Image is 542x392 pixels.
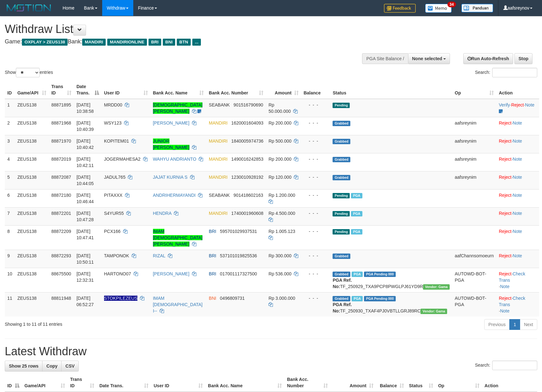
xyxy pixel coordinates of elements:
[500,284,510,289] a: Note
[231,120,263,125] span: Copy 1620001604093 to clipboard
[268,193,295,198] span: Rp 1.200.000
[301,81,330,99] th: Balance
[452,81,496,99] th: Op: activate to sort column ascending
[452,171,496,189] td: aafsreynim
[5,268,15,292] td: 10
[206,81,266,99] th: Bank Acc. Number: activate to sort column ascending
[513,253,522,258] a: Note
[499,120,512,125] a: Reject
[333,157,350,162] span: Grabbed
[333,229,350,235] span: Pending
[484,319,510,330] a: Previous
[384,4,416,13] img: Feedback.jpg
[16,68,40,77] select: Showentries
[496,292,539,317] td: · ·
[209,253,216,258] span: BRI
[330,374,376,392] th: Amount: activate to sort column ascending
[205,374,284,392] th: Bank Acc. Name: activate to sort column ascending
[5,225,15,250] td: 8
[452,135,496,153] td: aafsreynim
[304,138,328,144] div: - - -
[268,120,291,125] span: Rp 200.000
[76,102,94,114] span: [DATE] 10:38:58
[333,254,350,259] span: Grabbed
[304,271,328,277] div: - - -
[76,157,94,168] span: [DATE] 10:42:11
[76,211,94,222] span: [DATE] 10:47:28
[447,2,456,7] span: 34
[351,193,362,198] span: Marked by aafanarl
[352,296,363,301] span: Marked by aafsreyleap
[333,121,350,126] span: Grabbed
[420,309,447,314] span: Vendor URL: https://trx31.1velocity.biz
[220,253,257,258] span: Copy 537101019825536 to clipboard
[333,272,350,277] span: Grabbed
[5,318,221,327] div: Showing 1 to 11 of 11 entries
[496,135,539,153] td: ·
[513,138,522,144] a: Note
[220,296,245,301] span: Copy 0496809731 to clipboard
[231,175,263,180] span: Copy 1230010928192 to clipboard
[51,211,71,216] span: 88872201
[492,361,537,370] input: Search:
[452,292,496,317] td: AUTOWD-BOT-PGA
[499,193,512,198] a: Reject
[362,53,408,64] div: PGA Site Balance /
[364,272,396,277] span: PGA Pending
[330,268,452,292] td: TF_250929_TXA9PCP8PWGLPJ61YD9R
[209,120,228,125] span: MANDIRI
[76,229,94,240] span: [DATE] 10:47:41
[268,211,295,216] span: Rp 4.500.000
[209,138,228,144] span: MANDIRI
[153,253,165,258] a: RIZAL
[304,253,328,259] div: - - -
[209,229,216,234] span: BRI
[102,81,150,99] th: User ID: activate to sort column ascending
[5,117,15,135] td: 2
[352,272,363,277] span: Marked by aaftrukkakada
[5,23,355,35] h1: Withdraw List
[150,81,206,99] th: Bank Acc. Name: activate to sort column ascending
[5,189,15,207] td: 6
[51,157,71,162] span: 88872019
[5,250,15,268] td: 9
[499,296,512,301] a: Reject
[284,374,330,392] th: Bank Acc. Number: activate to sort column ascending
[104,102,122,107] span: MRDD00
[76,253,94,265] span: [DATE] 10:50:11
[192,39,201,46] span: ...
[499,138,512,144] a: Reject
[268,253,291,258] span: Rp 300.000
[513,211,522,216] a: Note
[5,207,15,225] td: 7
[513,229,522,234] a: Note
[499,229,512,234] a: Reject
[104,229,121,234] span: PCX166
[5,68,53,77] label: Show entries
[151,374,205,392] th: User ID: activate to sort column ascending
[304,210,328,216] div: - - -
[22,39,68,46] span: OXPLAY > ZEUS138
[104,296,138,301] span: Nama rekening ada tanda titik/strip, harap diedit
[482,374,537,392] th: Action
[425,4,452,13] img: Button%20Memo.svg
[51,175,71,180] span: 88872087
[475,361,537,370] label: Search:
[5,39,355,45] h4: Game: Bank:
[5,153,15,171] td: 4
[15,268,49,292] td: ZEUS138
[268,271,291,276] span: Rp 536.000
[149,39,161,46] span: BRI
[496,81,539,99] th: Action
[268,175,291,180] span: Rp 120.000
[496,207,539,225] td: ·
[220,271,257,276] span: Copy 017001117327500 to clipboard
[266,81,301,99] th: Amount: activate to sort column ascending
[513,193,522,198] a: Note
[15,207,49,225] td: ZEUS138
[5,374,22,392] th: ID: activate to sort column descending
[525,102,534,107] a: Note
[304,102,328,108] div: - - -
[97,374,151,392] th: Date Trans.: activate to sort column ascending
[104,253,129,258] span: TAMPONOK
